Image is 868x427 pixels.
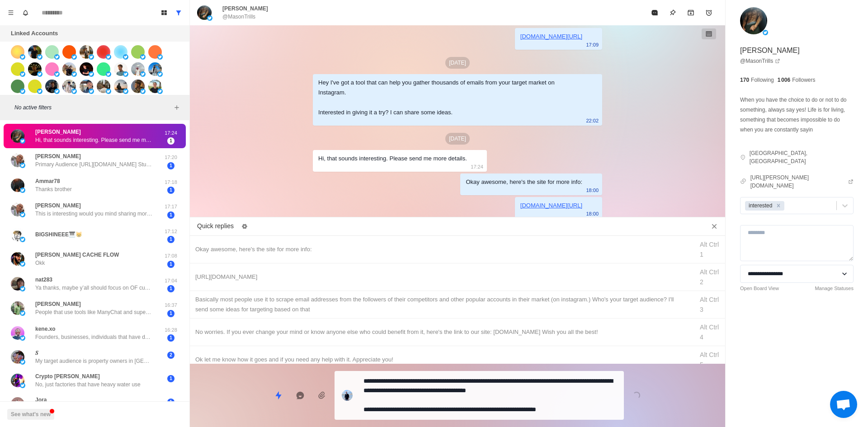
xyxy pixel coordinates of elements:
p: [PERSON_NAME] [222,5,268,13]
img: picture [20,237,25,242]
span: 1 [167,334,175,342]
img: picture [763,30,768,35]
p: Thanks brother [35,185,72,193]
button: Reply with AI [291,386,309,404]
a: Ouvrir le chat [830,391,857,418]
img: picture [20,54,25,60]
p: [GEOGRAPHIC_DATA], [GEOGRAPHIC_DATA] [750,149,854,165]
img: picture [11,129,24,143]
img: picture [11,374,24,387]
img: picture [37,71,42,77]
div: Alt Ctrl 4 [700,322,720,342]
p: Ya thanks, maybe y’all should focus on OF cus there is big gap in the market and since Brez scrap... [35,284,153,292]
p: People that use tools like ManyChat and superchat [35,308,153,316]
span: 1 [167,310,175,317]
p: My target audience is property owners in [GEOGRAPHIC_DATA] [35,357,153,365]
span: 1 [167,399,175,406]
img: picture [54,54,60,60]
p: 17:04 [160,277,182,285]
img: picture [11,301,24,315]
p: [PERSON_NAME] [740,45,800,56]
span: 1 [167,211,175,219]
img: picture [45,80,59,93]
img: picture [28,45,42,59]
p: [PERSON_NAME] [35,202,81,210]
a: [DOMAIN_NAME][URL] [520,202,582,209]
p: BIGSHINEEE🎹😸 [35,230,82,239]
img: picture [97,45,110,59]
div: Okay awesome, here's the site for more info: [195,244,688,254]
img: picture [106,71,111,77]
span: 1 [167,285,175,292]
span: 1 [167,375,175,382]
img: picture [131,45,145,59]
img: picture [28,62,42,76]
p: [PERSON_NAME] [35,300,81,308]
img: picture [148,45,162,59]
p: 17:17 [160,203,182,211]
img: picture [11,45,24,59]
p: Ammar78 [35,177,60,185]
p: Crypto [PERSON_NAME] [35,372,100,380]
p: 𝑺 [35,349,38,357]
img: picture [11,154,24,167]
button: Add filters [171,102,182,113]
p: [DATE] [445,57,470,69]
span: 1 [167,236,175,243]
p: [DATE] [445,133,470,145]
p: 17:24 [471,162,483,172]
img: picture [45,62,59,76]
img: picture [20,163,25,168]
button: Board View [157,5,171,20]
img: picture [148,80,162,93]
img: picture [11,80,24,93]
img: picture [11,62,24,76]
div: Alt Ctrl 2 [700,267,720,287]
span: 1 [167,137,175,145]
a: Manage Statuses [815,285,854,292]
img: picture [54,89,60,94]
img: picture [114,80,127,93]
button: Edit quick replies [237,219,252,234]
img: picture [207,15,212,21]
div: Alt Ctrl 5 [700,350,720,370]
button: Close quick replies [707,219,722,234]
p: [PERSON_NAME] [35,152,81,160]
a: [URL][PERSON_NAME][DOMAIN_NAME] [750,174,854,190]
img: picture [140,71,146,77]
p: 17:08 [160,252,182,260]
p: Linked Accounts [11,29,58,38]
img: picture [11,252,24,266]
p: Primary Audience [URL][DOMAIN_NAME] Students •High school or university students who need the TOE... [35,160,153,169]
p: 16:28 [160,326,182,334]
p: Jora [35,396,47,404]
a: [DOMAIN_NAME][URL] [520,33,582,40]
img: picture [20,310,25,316]
img: picture [20,71,25,77]
img: picture [157,54,163,60]
p: nat283 [35,276,52,284]
img: picture [28,80,42,93]
button: Notifications [18,5,33,20]
img: picture [11,326,24,340]
img: picture [89,71,94,77]
img: picture [123,54,128,60]
img: picture [157,89,163,94]
span: 1 [167,187,175,194]
img: picture [114,45,127,59]
button: Archive [682,4,700,22]
img: picture [20,335,25,341]
span: 1 [167,162,175,169]
a: @MasonTrills [740,57,780,65]
button: Send message [627,386,646,404]
img: picture [37,89,42,94]
button: Add media [313,386,331,404]
img: picture [20,359,25,365]
img: picture [71,89,77,94]
img: picture [131,62,145,76]
img: picture [20,89,25,94]
button: Quick replies [269,386,288,404]
img: picture [20,261,25,267]
p: Founders, businesses, individuals that have design needs, ranging from branding to Web and app de... [35,333,153,341]
button: Pin [664,4,682,22]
